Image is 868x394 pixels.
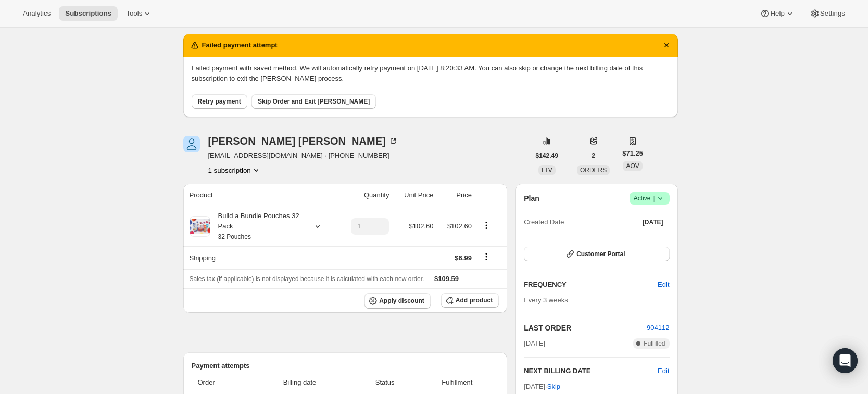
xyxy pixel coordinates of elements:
[17,6,57,21] button: Analytics
[658,366,669,376] button: Edit
[592,151,595,160] span: 2
[258,97,370,106] span: Skip Order and Exit [PERSON_NAME]
[251,377,348,388] span: Billing date
[355,377,416,388] span: Status
[636,215,670,230] button: [DATE]
[65,9,111,18] span: Subscriptions
[524,338,545,349] span: [DATE]
[126,9,142,18] span: Tools
[456,296,493,304] span: Add product
[208,150,398,161] span: [EMAIL_ADDRESS][DOMAIN_NAME] · [PHONE_NUMBER]
[478,220,495,231] button: Product actions
[218,233,251,240] small: 32 Pouches
[524,366,658,376] h2: NEXT BILLING DATE
[644,339,665,348] span: Fulfilled
[622,148,643,159] span: $71.25
[434,275,459,283] span: $109.59
[524,193,539,204] h2: Plan
[524,279,658,290] h2: FREQUENCY
[659,38,674,53] button: Dismiss notification
[198,97,241,106] span: Retry payment
[208,165,261,175] button: Product actions
[524,323,647,333] h2: LAST ORDER
[337,184,393,207] th: Quantity
[379,297,424,305] span: Apply discount
[192,371,248,394] th: Order
[820,9,845,18] span: Settings
[422,377,493,388] span: Fulfillment
[192,361,499,371] h2: Payment attempts
[251,94,376,109] button: Skip Order and Exit [PERSON_NAME]
[626,162,639,170] span: AOV
[576,250,625,258] span: Customer Portal
[647,324,669,332] a: 904112
[585,148,601,163] button: 2
[803,6,851,21] button: Settings
[643,218,663,226] span: [DATE]
[190,275,424,283] span: Sales tax (if applicable) is not displayed because it is calculated with each new order.
[202,40,278,50] h2: Failed payment attempt
[183,184,337,207] th: Product
[208,136,398,146] div: [PERSON_NAME] [PERSON_NAME]
[183,136,200,152] span: Sara Fortunato
[542,167,552,174] span: LTV
[59,6,118,21] button: Subscriptions
[364,293,431,309] button: Apply discount
[753,6,801,21] button: Help
[441,293,499,308] button: Add product
[210,211,304,242] div: Build a Bundle Pouches 32 Pack
[634,193,665,204] span: Active
[183,246,337,269] th: Shipping
[524,247,669,261] button: Customer Portal
[409,222,433,230] span: $102.60
[580,167,607,174] span: ORDERS
[658,279,669,290] span: Edit
[524,383,560,390] span: [DATE] ·
[524,217,564,227] span: Created Date
[524,296,568,304] span: Every 3 weeks
[770,9,784,18] span: Help
[392,184,436,207] th: Unit Price
[653,194,655,202] span: |
[192,94,247,109] button: Retry payment
[833,348,858,373] div: Open Intercom Messenger
[478,251,495,262] button: Shipping actions
[530,148,564,163] button: $142.49
[651,276,675,293] button: Edit
[447,222,472,230] span: $102.60
[192,63,670,84] p: Failed payment with saved method. We will automatically retry payment on [DATE] 8:20:33 AM. You c...
[455,254,472,262] span: $6.99
[436,184,474,207] th: Price
[547,382,560,392] span: Skip
[120,6,159,21] button: Tools
[23,9,51,18] span: Analytics
[647,323,669,333] button: 904112
[536,151,558,160] span: $142.49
